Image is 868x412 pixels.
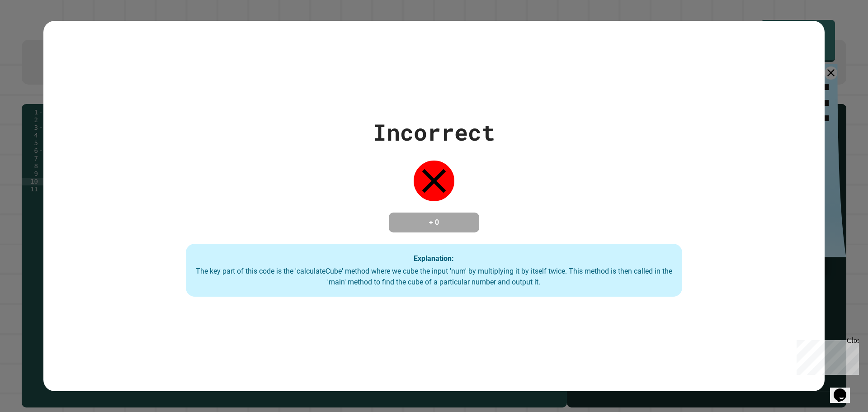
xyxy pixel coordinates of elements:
strong: Explanation: [414,254,454,262]
iframe: chat widget [793,336,859,375]
iframe: chat widget [830,376,859,403]
div: Incorrect [373,115,495,149]
div: The key part of this code is the 'calculateCube' method where we cube the input 'num' by multiply... [195,266,673,288]
h4: + 0 [398,217,470,228]
div: Chat with us now!Close [4,4,62,57]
